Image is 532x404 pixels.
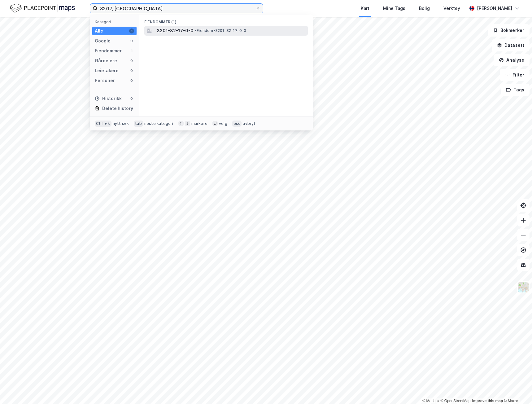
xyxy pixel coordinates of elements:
div: 0 [129,96,134,101]
div: 1 [129,48,134,53]
iframe: Chat Widget [501,374,532,404]
a: Mapbox [422,399,439,403]
div: esc [232,121,242,127]
img: Z [517,281,529,293]
div: Kategori [95,20,137,24]
div: Google [95,37,111,45]
button: Analyse [494,54,530,66]
div: Delete history [102,105,133,112]
div: 0 [129,78,134,83]
div: 0 [129,58,134,63]
div: Eiendommer [95,47,122,55]
button: Tags [501,84,530,96]
input: Søk på adresse, matrikkel, gårdeiere, leietakere eller personer [98,4,255,13]
img: logo.f888ab2527a4732fd821a326f86c7f29.svg [10,3,75,14]
div: Ctrl + k [95,121,111,127]
div: 1 [129,29,134,33]
a: Improve this map [472,399,503,403]
div: Gårdeiere [95,57,117,64]
div: [PERSON_NAME] [477,5,512,12]
div: nytt søk [113,121,129,126]
div: Kart [361,5,369,12]
div: neste kategori [144,121,173,126]
div: Historikk [95,95,122,102]
div: Kontrollprogram for chat [501,374,532,404]
div: Personer [95,77,115,84]
div: 0 [129,68,134,73]
button: Bokmerker [488,24,530,37]
div: markere [191,121,207,126]
div: Bolig [419,5,430,12]
div: avbryt [243,121,255,126]
div: Verktøy [443,5,460,12]
div: Eiendommer (1) [139,15,313,26]
a: OpenStreetMap [441,399,471,403]
div: velg [219,121,227,126]
button: Filter [500,69,530,81]
span: Eiendom • 3201-82-17-0-0 [195,28,246,33]
div: Alle [95,27,103,35]
button: Datasett [492,39,530,51]
span: 3201-82-17-0-0 [157,27,194,34]
div: tab [134,121,143,127]
div: Leietakere [95,67,119,74]
span: • [195,28,197,33]
div: 0 [129,38,134,43]
div: Mine Tags [383,5,405,12]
